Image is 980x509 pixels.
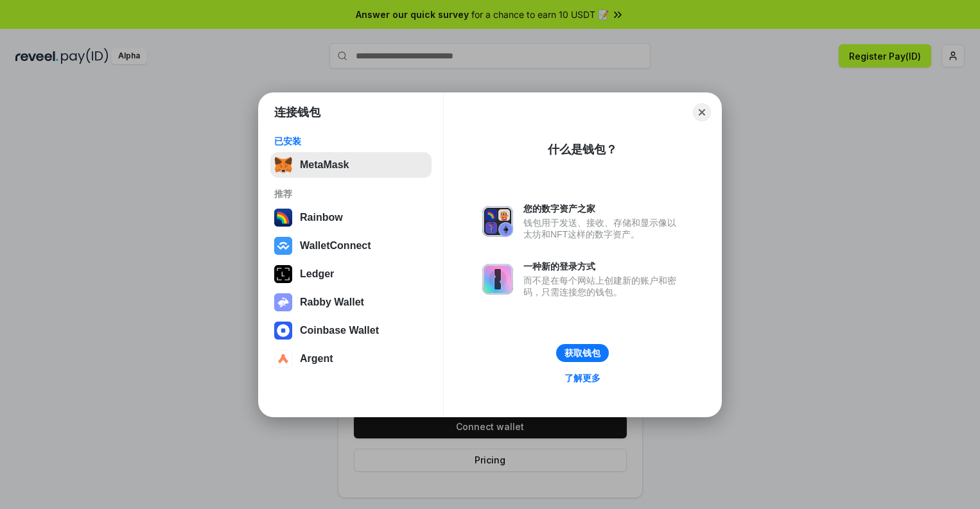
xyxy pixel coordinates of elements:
div: Coinbase Wallet [300,325,379,336]
button: Rainbow [270,205,432,230]
button: Argent [270,346,432,372]
div: 已安装 [274,135,428,147]
div: 一种新的登录方式 [523,261,683,272]
div: Argent [300,353,333,365]
div: 而不是在每个网站上创建新的账户和密码，只需连接您的钱包。 [523,275,683,298]
div: MetaMask [300,159,349,171]
div: WalletConnect [300,240,371,252]
div: Rabby Wallet [300,297,364,308]
img: svg+xml,%3Csvg%20xmlns%3D%22http%3A%2F%2Fwww.w3.org%2F2000%2Fsvg%22%20fill%3D%22none%22%20viewBox... [482,206,513,237]
button: Ledger [270,261,432,287]
button: MetaMask [270,152,432,178]
button: Coinbase Wallet [270,318,432,343]
button: 获取钱包 [556,344,609,362]
img: svg+xml,%3Csvg%20width%3D%2228%22%20height%3D%2228%22%20viewBox%3D%220%200%2028%2028%22%20fill%3D... [274,350,292,368]
button: WalletConnect [270,233,432,259]
h1: 连接钱包 [274,105,320,120]
img: svg+xml,%3Csvg%20width%3D%2228%22%20height%3D%2228%22%20viewBox%3D%220%200%2028%2028%22%20fill%3D... [274,237,292,255]
div: 了解更多 [564,372,600,384]
div: 什么是钱包？ [548,142,617,157]
img: svg+xml,%3Csvg%20width%3D%2228%22%20height%3D%2228%22%20viewBox%3D%220%200%2028%2028%22%20fill%3D... [274,322,292,340]
img: svg+xml,%3Csvg%20xmlns%3D%22http%3A%2F%2Fwww.w3.org%2F2000%2Fsvg%22%20fill%3D%22none%22%20viewBox... [482,264,513,295]
div: 获取钱包 [564,347,600,359]
img: svg+xml,%3Csvg%20xmlns%3D%22http%3A%2F%2Fwww.w3.org%2F2000%2Fsvg%22%20fill%3D%22none%22%20viewBox... [274,293,292,311]
div: 您的数字资产之家 [523,203,683,214]
img: svg+xml,%3Csvg%20fill%3D%22none%22%20height%3D%2233%22%20viewBox%3D%220%200%2035%2033%22%20width%... [274,156,292,174]
button: Rabby Wallet [270,289,432,315]
div: 推荐 [274,188,428,200]
img: svg+xml,%3Csvg%20xmlns%3D%22http%3A%2F%2Fwww.w3.org%2F2000%2Fsvg%22%20width%3D%2228%22%20height%3... [274,265,292,283]
a: 了解更多 [557,370,608,386]
div: Ledger [300,268,334,280]
div: 钱包用于发送、接收、存储和显示像以太坊和NFT这样的数字资产。 [523,217,683,240]
img: svg+xml,%3Csvg%20width%3D%22120%22%20height%3D%22120%22%20viewBox%3D%220%200%20120%20120%22%20fil... [274,209,292,227]
button: Close [693,103,711,121]
div: Rainbow [300,212,343,223]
